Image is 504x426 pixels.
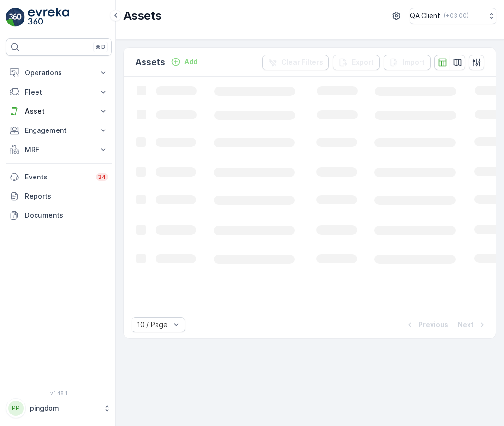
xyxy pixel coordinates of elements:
[25,145,93,154] p: MRF
[262,55,329,70] button: Clear Filters
[167,56,202,68] button: Add
[25,87,93,97] p: Fleet
[419,320,448,330] p: Previous
[410,8,496,24] button: QA Client(+03:00)
[352,58,374,67] p: Export
[410,11,440,21] p: QA Client
[135,56,165,69] p: Assets
[8,401,24,416] div: PP
[281,58,323,67] p: Clear Filters
[184,57,198,67] p: Add
[444,12,468,20] p: ( +03:00 )
[6,102,112,121] button: Asset
[25,68,93,78] p: Operations
[25,191,108,201] p: Reports
[30,403,98,413] p: pingdom
[6,206,112,225] a: Documents
[98,173,106,181] p: 34
[25,126,93,135] p: Engagement
[333,55,380,70] button: Export
[404,319,449,331] button: Previous
[96,43,105,51] p: ⌘B
[458,320,474,330] p: Next
[6,121,112,140] button: Engagement
[25,211,108,220] p: Documents
[6,167,112,187] a: Events34
[6,63,112,83] button: Operations
[123,8,162,24] p: Assets
[6,187,112,206] a: Reports
[28,8,69,27] img: logo_light-DOdMpM7g.png
[6,8,25,27] img: logo
[457,319,488,331] button: Next
[6,83,112,102] button: Fleet
[384,55,431,70] button: Import
[403,58,425,67] p: Import
[25,172,90,182] p: Events
[6,390,112,396] span: v 1.48.1
[25,106,93,116] p: Asset
[6,398,112,418] button: PPpingdom
[6,140,112,159] button: MRF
